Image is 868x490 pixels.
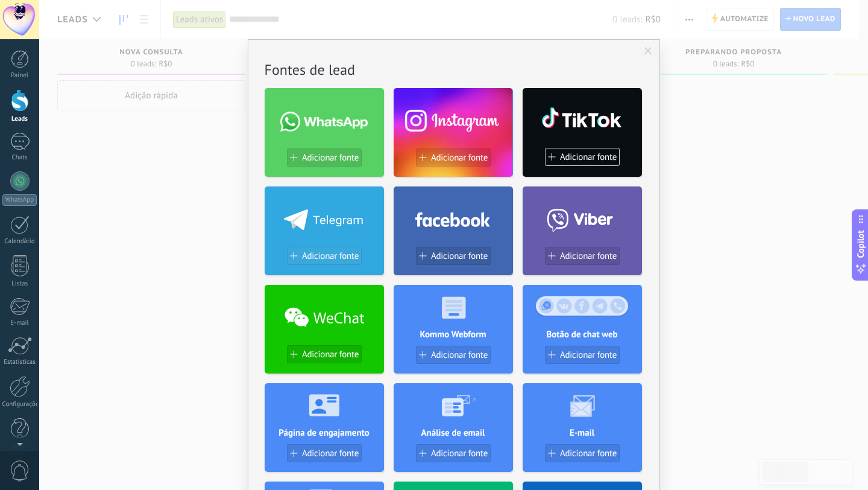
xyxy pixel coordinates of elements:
span: Adicionar fonte [560,350,617,360]
button: Adicionar fonte [287,148,362,167]
div: Estatísticas [2,358,37,366]
span: Adicionar fonte [560,251,617,261]
span: Adicionar fonte [431,251,488,261]
span: Adicionar fonte [560,152,617,162]
span: Adicionar fonte [302,251,359,261]
div: Painel [2,72,37,80]
button: Adicionar fonte [545,346,620,364]
h4: Kommo Webform [394,329,513,340]
button: Adicionar fonte [416,444,491,462]
div: Leads [2,115,37,123]
button: Adicionar fonte [287,247,362,265]
div: E-mail [2,319,37,327]
button: Adicionar fonte [287,444,362,462]
h4: E-mail [523,427,642,439]
h4: Análise de email [394,427,513,439]
div: Calendário [2,238,37,246]
div: Configurações [2,401,37,409]
span: Adicionar fonte [431,448,488,459]
span: Adicionar fonte [302,349,359,360]
h4: Página de engajamento [265,427,384,439]
button: Adicionar fonte [416,247,491,265]
div: Chats [2,154,37,162]
div: WhatsApp [2,194,37,206]
button: Adicionar fonte [545,148,620,166]
h2: Fontes de lead [265,60,643,79]
button: Adicionar fonte [287,345,362,363]
span: Adicionar fonte [431,153,488,163]
span: Adicionar fonte [431,350,488,360]
span: Adicionar fonte [302,153,359,163]
span: Adicionar fonte [302,448,359,459]
div: Listas [2,280,37,288]
span: Adicionar fonte [560,448,617,459]
button: Adicionar fonte [416,346,491,364]
button: Adicionar fonte [545,247,620,265]
h4: Botão de chat web [523,329,642,340]
button: Adicionar fonte [545,444,620,462]
span: Copilot [855,231,867,258]
button: Adicionar fonte [416,148,491,167]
